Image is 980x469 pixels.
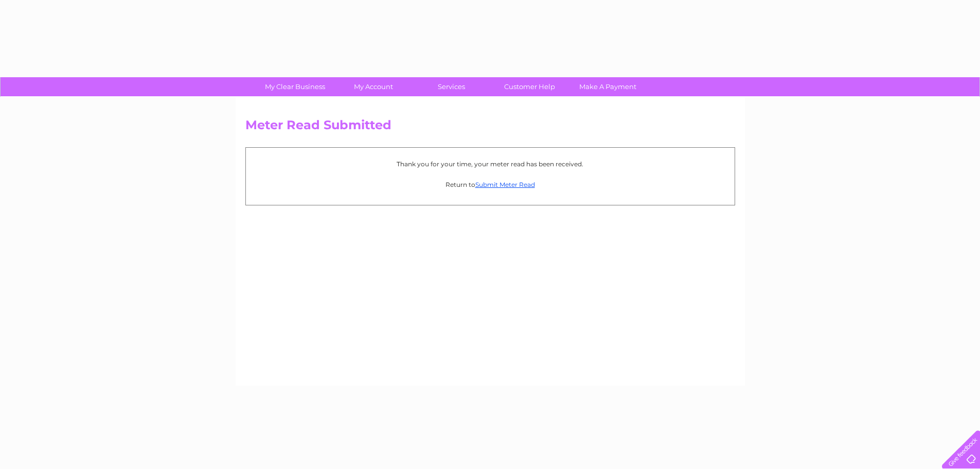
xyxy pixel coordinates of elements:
[475,181,535,188] a: Submit Meter Read
[251,159,729,169] p: Thank you for your time, your meter read has been received.
[253,77,337,96] a: My Clear Business
[565,77,650,96] a: Make A Payment
[251,180,729,189] p: Return to
[409,77,494,96] a: Services
[245,118,735,137] h2: Meter Read Submitted
[487,77,572,96] a: Customer Help
[331,77,416,96] a: My Account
